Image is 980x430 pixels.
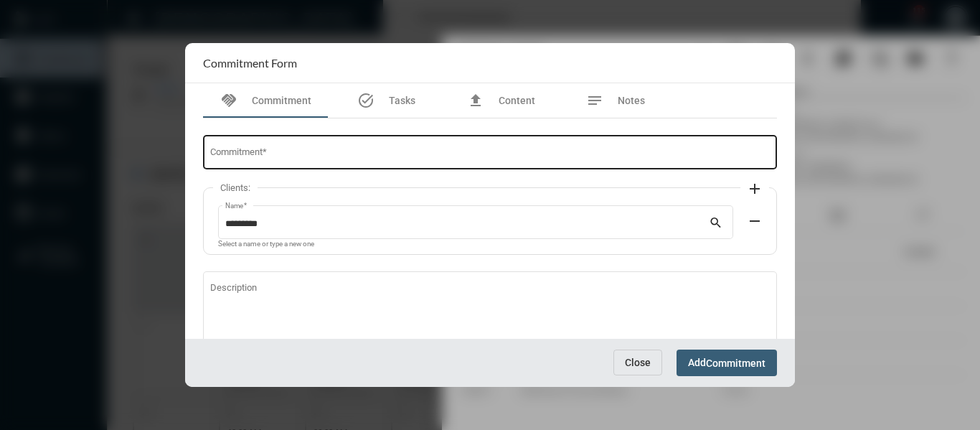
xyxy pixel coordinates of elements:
span: Tasks [389,95,415,106]
mat-icon: task_alt [357,92,374,109]
span: Close [625,357,651,368]
mat-hint: Select a name or type a new one [218,240,314,248]
span: Notes [618,95,645,106]
span: Add [688,357,765,368]
mat-icon: file_upload [467,92,484,109]
button: AddCommitment [677,350,777,376]
mat-icon: notes [586,92,603,109]
mat-icon: remove [746,212,763,230]
label: Clients: [213,182,258,193]
mat-icon: handshake [220,92,237,109]
mat-icon: search [709,215,726,233]
span: Content [499,95,535,106]
span: Commitment [706,357,765,369]
button: Close [613,350,662,375]
span: Commitment [252,95,311,106]
h2: Commitment Form [203,56,297,70]
mat-icon: add [746,180,763,197]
